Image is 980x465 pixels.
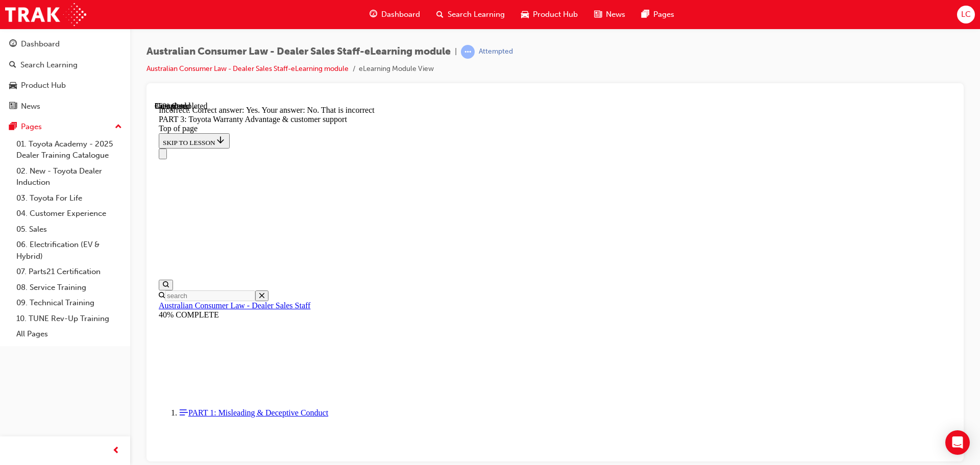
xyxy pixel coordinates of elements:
a: Dashboard [4,35,126,54]
button: Open search menu [4,178,18,189]
span: pages-icon [9,123,17,132]
a: guage-iconDashboard [361,4,428,25]
button: Pages [4,117,126,136]
a: 08. Service Training [12,280,126,296]
span: News [606,9,625,20]
button: LC [957,6,975,23]
button: Close search menu [101,189,114,200]
span: LC [961,9,971,20]
a: 09. Technical Training [12,295,126,311]
span: up-icon [115,120,122,134]
a: 05. Sales [12,222,126,237]
div: Dashboard [21,38,60,50]
div: 40% COMPLETE [4,209,797,218]
div: PART 3: Toyota Warranty Advantage & customer support [4,13,797,22]
a: 10. TUNE Rev-Up Training [12,311,126,327]
span: search-icon [9,61,16,70]
span: search-icon [436,8,444,21]
span: learningRecordVerb_ATTEMPT-icon [461,45,475,59]
a: news-iconNews [586,4,633,25]
a: Australian Consumer Law - Dealer Sales Staff-eLearning module [146,64,349,73]
div: Top of page [4,22,797,32]
a: 02. New - Toyota Dealer Induction [12,163,126,190]
span: | [455,46,457,58]
button: Close navigation menu [4,47,12,58]
span: news-icon [594,8,602,21]
div: Product Hub [21,80,66,91]
a: car-iconProduct Hub [513,4,586,25]
img: Trak [5,3,86,26]
a: 04. Customer Experience [12,206,126,222]
a: 06. Electrification (EV & Hybrid) [12,237,126,264]
div: Attempted [479,47,513,57]
li: eLearning Module View [359,63,434,75]
a: News [4,97,126,116]
input: Search [10,189,101,200]
button: SKIP TO LESSON [4,32,75,47]
span: Dashboard [381,9,420,20]
a: 01. Toyota Academy - 2025 Dealer Training Catalogue [12,136,126,163]
span: car-icon [521,8,529,21]
span: Australian Consumer Law - Dealer Sales Staff-eLearning module [146,46,451,58]
span: Product Hub [533,9,578,20]
button: DashboardSearch LearningProduct HubNews [4,33,126,117]
span: news-icon [9,102,17,111]
a: pages-iconPages [633,4,682,25]
span: guage-icon [370,8,377,21]
a: All Pages [12,326,126,342]
a: Product Hub [4,76,126,95]
a: 03. Toyota For Life [12,190,126,206]
span: Search Learning [448,9,505,20]
div: Pages [21,121,42,133]
a: Australian Consumer Law - Dealer Sales Staff [4,200,156,208]
span: car-icon [9,81,17,90]
span: prev-icon [112,445,120,457]
a: Search Learning [4,56,126,75]
div: Open Intercom Messenger [945,430,970,455]
a: 07. Parts21 Certification [12,264,126,280]
span: pages-icon [642,8,649,21]
div: News [21,101,40,112]
span: guage-icon [9,40,17,49]
div: Incorrect. Correct answer: Yes. Your answer: No. That is incorrect [4,4,797,13]
div: Search Learning [20,59,78,71]
span: Pages [653,9,674,20]
a: search-iconSearch Learning [428,4,513,25]
span: SKIP TO LESSON [8,37,71,45]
